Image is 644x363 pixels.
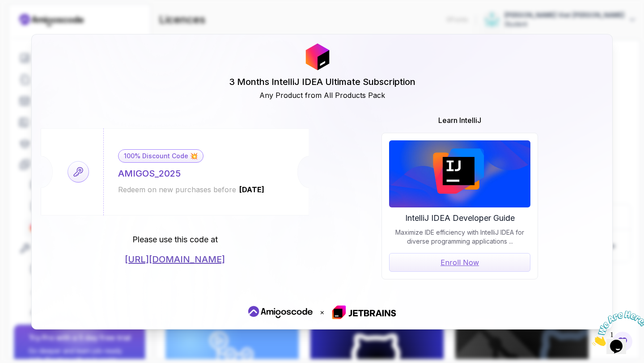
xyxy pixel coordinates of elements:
a: [URL][DOMAIN_NAME] [125,253,225,266]
a: Enroll Now [389,253,530,272]
h2: Any Product from All Products Pack [259,90,385,101]
div: AMIGOS_2025 [118,167,181,180]
img: JetBrains Logo [304,43,331,70]
p: Please use this code at [132,233,218,246]
p: × [320,307,325,317]
p: Maximize IDE efficiency with IntelliJ IDEA for diverse programming applications ... [389,228,530,246]
img: JetBrains Logo [389,140,530,207]
h1: 3 Months IntelliJ IDEA Ultimate Subscription [229,76,415,88]
span: [DATE] [238,185,265,194]
h1: Learn IntelliJ [381,115,538,126]
h2: IntelliJ IDEA Developer Guide [389,212,530,224]
img: Chat attention grabber [4,4,59,39]
iframe: chat widget [589,307,644,350]
div: 100% Discount Code 💥 [118,149,203,163]
span: 1 [4,4,7,11]
div: Redeem on new purchases before [118,184,265,195]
